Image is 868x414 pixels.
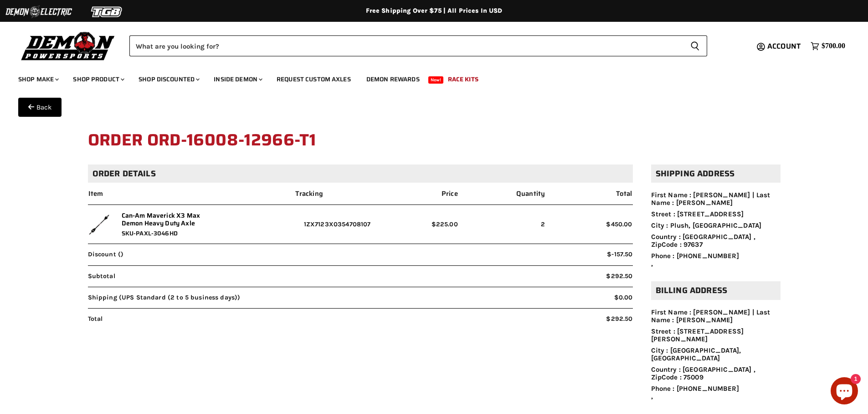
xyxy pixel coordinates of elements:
[88,308,546,329] span: Total
[132,70,205,89] a: Shop Discounted
[651,191,781,268] ul: ,
[651,309,781,401] ul: ,
[88,265,546,287] span: Subtotal
[428,76,444,84] span: New!
[88,244,546,265] span: Discount ()
[614,294,633,301] span: $0.00
[651,385,781,393] li: Phone : [PHONE_NUMBER]
[607,250,632,258] span: $-157.50
[88,190,295,205] th: Item
[207,70,268,89] a: Inside Demon
[73,3,141,20] img: TGB Logo 2
[270,70,358,89] a: Request Custom Axles
[88,165,633,183] h2: Order details
[18,98,62,117] button: Back
[129,35,683,56] input: Search
[828,377,861,407] inbox-online-store-chat: Shopify online store chat
[18,30,118,62] img: Demon Powersports
[88,126,781,155] h1: Order ORD-16008-12966-T1
[606,315,632,323] span: $292.50
[651,191,781,207] li: First Name : [PERSON_NAME] | Last Name : [PERSON_NAME]
[122,230,207,237] span: SKU-PAXL-3046HD
[295,190,371,205] th: Tracking
[360,70,426,89] a: Demon Rewards
[70,7,799,15] div: Free Shipping Over $75 | All Prices In USD
[651,210,781,218] li: Street : [STREET_ADDRESS]
[458,205,545,244] td: 2
[11,66,843,89] ul: Main menu
[651,165,781,183] h2: Shipping address
[66,70,130,89] a: Shop Product
[763,42,806,50] a: Account
[683,35,707,56] button: Search
[651,252,781,260] li: Phone : [PHONE_NUMBER]
[295,205,371,244] td: 1ZX7123X0354708107
[651,328,781,344] li: Street : [STREET_ADDRESS][PERSON_NAME]
[458,190,545,205] th: Quantity
[122,212,207,226] a: Can-Am Maverick X3 Max Demon Heavy Duty Axle
[651,309,781,324] li: First Name : [PERSON_NAME] | Last Name : [PERSON_NAME]
[651,233,781,249] li: Country : [GEOGRAPHIC_DATA] , ZipCode : 97637
[651,281,781,300] h2: Billing address
[431,220,458,228] span: $225.00
[5,3,73,20] img: Demon Electric Logo 2
[441,70,485,89] a: Race Kits
[767,40,801,52] span: Account
[371,190,458,205] th: Price
[651,366,781,382] li: Country : [GEOGRAPHIC_DATA] , ZipCode : 75009
[88,213,111,236] img: Can-Am Maverick X3 Max Demon Heavy Duty Axle - SKU-PAXL-3046HD
[129,35,707,56] form: Product
[806,40,850,53] a: $700.00
[651,222,781,229] li: City : Plush, [GEOGRAPHIC_DATA]
[822,42,845,50] span: $700.00
[545,190,632,205] th: Total
[651,347,781,363] li: City : [GEOGRAPHIC_DATA], [GEOGRAPHIC_DATA]
[606,220,632,228] span: $450.00
[11,70,64,89] a: Shop Make
[606,272,632,280] span: $292.50
[88,287,546,308] span: Shipping (UPS Standard (2 to 5 business days))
